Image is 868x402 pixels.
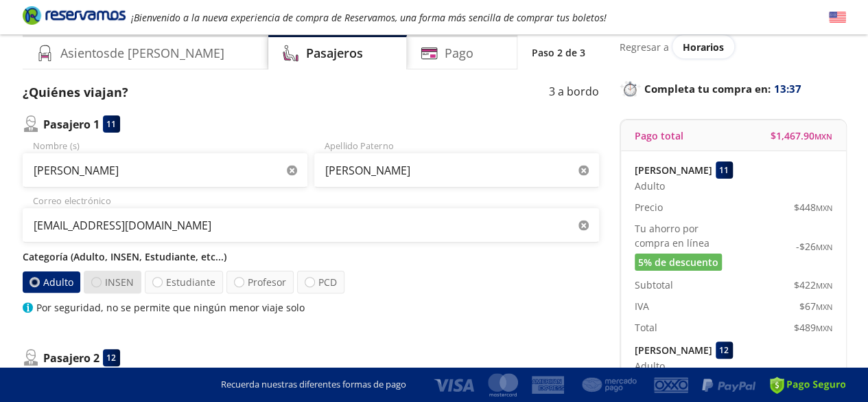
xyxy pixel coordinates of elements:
[635,221,734,250] p: Tu ahorro por compra en línea
[635,129,683,143] p: Pago total
[794,200,832,214] span: $ 448
[23,249,599,264] p: Categoría (Adulto, INSEN, Estudiante, etc...)
[635,359,665,373] span: Adulto
[635,163,712,177] p: [PERSON_NAME]
[816,280,832,291] small: MXN
[22,271,80,293] label: Adulto
[549,83,599,102] p: 3 a bordo
[43,350,99,366] p: Pasajero 2
[816,302,832,312] small: MXN
[23,5,126,25] i: Brand Logo
[816,242,832,252] small: MXN
[774,81,801,97] span: 13:37
[794,320,832,335] span: $ 489
[816,203,832,213] small: MXN
[635,278,673,292] p: Subtotal
[635,179,665,193] span: Adulto
[799,299,832,313] span: $ 67
[306,44,363,63] h4: Pasajeros
[620,40,669,54] p: Regresar a
[638,255,718,269] span: 5% de descuento
[103,349,120,366] div: 12
[814,131,832,142] small: MXN
[23,83,128,102] p: ¿Quiénes viajan?
[60,44,224,63] h4: Asientos de [PERSON_NAME]
[816,323,832,333] small: MXN
[131,11,607,24] em: ¡Bienvenido a la nueva experiencia de compra de Reservamos, una forma más sencilla de comprar tus...
[716,342,733,359] div: 12
[23,5,126,30] a: Brand Logo
[23,208,599,243] input: Correo electrónico
[620,79,846,98] p: Completa tu compra en :
[84,271,141,293] label: INSEN
[445,44,473,63] h4: Pago
[23,153,307,188] input: Nombre (s)
[43,116,99,133] p: Pasajero 1
[620,35,846,58] div: Regresar a ver horarios
[226,271,294,293] label: Profesor
[221,378,406,392] p: Recuerda nuestras diferentes formas de pago
[771,129,832,143] span: $ 1,467.90
[716,161,733,179] div: 11
[532,45,585,60] p: Paso 2 de 3
[635,320,657,335] p: Total
[314,153,599,188] input: Apellido Paterno
[829,9,846,26] button: English
[794,278,832,292] span: $ 422
[36,300,305,315] p: Por seguridad, no se permite que ningún menor viaje solo
[635,299,649,313] p: IVA
[683,41,724,54] span: Horarios
[635,200,663,214] p: Precio
[635,343,712,357] p: [PERSON_NAME]
[145,271,223,293] label: Estudiante
[297,271,344,293] label: PCD
[796,239,832,254] span: -$ 26
[103,115,120,133] div: 11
